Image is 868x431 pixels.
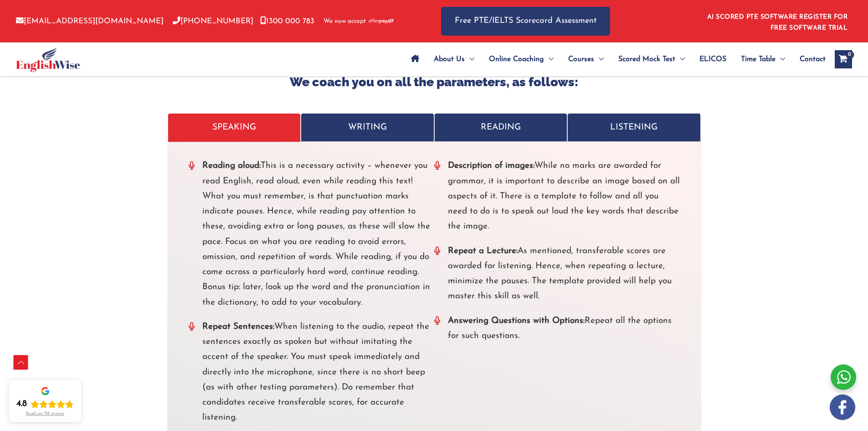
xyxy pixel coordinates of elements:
li: As mentioned, transferable scores are awarded for listening. Hence, when repeating a lecture, min... [434,244,680,304]
span: We now accept [324,17,366,26]
a: AI SCORED PTE SOFTWARE REGISTER FOR FREE SOFTWARE TRIAL [707,14,848,31]
p: LISTENING [577,120,691,135]
img: white-facebook.png [830,395,855,420]
span: About Us [434,43,465,75]
a: About UsMenu Toggle [426,43,482,75]
span: Menu Toggle [675,43,685,75]
a: [EMAIL_ADDRESS][DOMAIN_NAME] [16,17,164,25]
strong: Repeat a Lecture: [448,247,518,255]
img: Afterpay-Logo [369,19,394,24]
span: Courses [568,43,594,75]
strong: Answering Questions with Options: [448,317,585,325]
div: Read our 718 reviews [26,411,64,416]
span: Scored Mock Test [618,43,675,75]
a: Contact [792,43,826,75]
li: While no marks are awarded for grammar, it is important to describe an image based on all aspects... [434,158,680,234]
strong: Description of images: [448,161,534,170]
a: Scored Mock TestMenu Toggle [611,43,692,75]
li: Repeat all the options for such questions. [434,313,680,344]
span: Time Table [741,43,776,75]
a: [PHONE_NUMBER] [173,17,253,25]
p: READING [444,120,558,135]
a: ELICOS [692,43,734,75]
a: 1300 000 783 [260,17,314,25]
span: Menu Toggle [776,43,785,75]
span: Contact [800,43,826,75]
span: ELICOS [699,43,726,75]
strong: Reading aloud: [202,161,261,170]
a: Time TableMenu Toggle [734,43,792,75]
li: When listening to the audio, repeat the sentences exactly as spoken but without imitating the acc... [189,319,434,426]
span: Menu Toggle [544,43,554,75]
p: SPEAKING [177,120,292,135]
a: Online CoachingMenu Toggle [482,43,561,75]
span: Online Coaching [489,43,544,75]
a: View Shopping Cart, empty [835,50,852,68]
span: Menu Toggle [594,43,604,75]
p: WRITING [310,120,425,135]
strong: Repeat Sentences: [202,322,274,331]
div: Rating: 4.8 out of 5 [16,399,74,410]
li: This is a necessary activity – whenever you read English, read aloud, even while reading this tex... [189,158,434,310]
div: 4.8 [16,399,27,410]
a: Free PTE/IELTS Scorecard Assessment [441,7,610,36]
img: cropped-ew-logo [16,47,80,72]
a: CoursesMenu Toggle [561,43,611,75]
nav: Site Navigation: Main Menu [404,43,826,75]
h4: We coach you on all the parameters, as follows: [168,75,701,89]
aside: Header Widget 1 [702,6,852,36]
span: Menu Toggle [465,43,474,75]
